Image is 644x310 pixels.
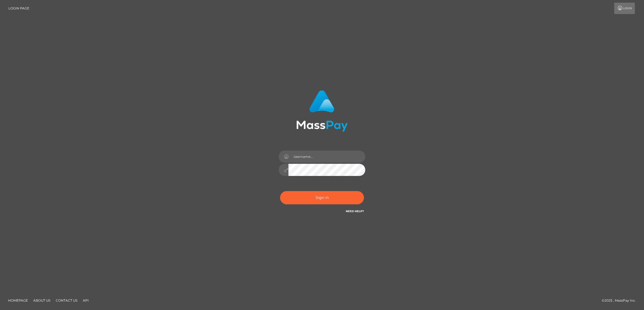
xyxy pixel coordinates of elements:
input: Username... [288,151,365,163]
button: Sign in [280,191,364,204]
img: MassPay Login [296,90,348,132]
a: Need Help? [346,209,364,213]
a: Login Page [8,3,29,14]
div: © 2025 , MassPay Inc. [602,298,640,304]
a: Homepage [6,296,30,305]
a: Contact Us [54,296,80,305]
a: API [81,296,91,305]
a: Login [614,3,635,14]
a: About Us [31,296,52,305]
